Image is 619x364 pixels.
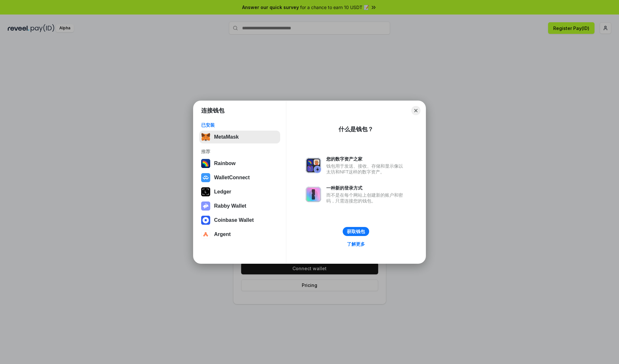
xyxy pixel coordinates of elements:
[214,161,236,166] div: Rainbow
[214,189,231,195] div: Ledger
[214,217,254,223] div: Coinbase Wallet
[199,200,280,212] button: Rabby Wallet
[201,122,278,128] div: 已安装
[199,157,280,170] button: Rainbow
[326,163,406,175] div: 钱包用于发送、接收、存储和显示像以太坊和NFT这样的数字资产。
[411,106,420,115] button: Close
[201,187,210,196] img: svg+xml,%3Csvg%20xmlns%3D%22http%3A%2F%2Fwww.w3.org%2F2000%2Fsvg%22%20width%3D%2228%22%20height%3...
[326,156,406,162] div: 您的数字资产之家
[201,149,278,154] div: 推荐
[201,133,210,142] img: svg+xml,%3Csvg%20fill%3D%22none%22%20height%3D%2233%22%20viewBox%3D%220%200%2035%2033%22%20width%...
[339,125,373,133] div: 什么是钱包？
[199,214,280,227] button: Coinbase Wallet
[343,227,369,236] button: 获取钱包
[201,173,210,182] img: svg+xml,%3Csvg%20width%3D%2228%22%20height%3D%2228%22%20viewBox%3D%220%200%2028%2028%22%20fill%3D...
[214,231,231,237] div: Argent
[347,241,365,247] div: 了解更多
[201,216,210,225] img: svg+xml,%3Csvg%20width%3D%2228%22%20height%3D%2228%22%20viewBox%3D%220%200%2028%2028%22%20fill%3D...
[326,185,406,191] div: 一种新的登录方式
[306,158,321,173] img: svg+xml,%3Csvg%20xmlns%3D%22http%3A%2F%2Fwww.w3.org%2F2000%2Fsvg%22%20fill%3D%22none%22%20viewBox...
[201,107,224,114] h1: 连接钱包
[199,185,280,198] button: Ledger
[199,171,280,184] button: WalletConnect
[214,175,250,181] div: WalletConnect
[306,187,321,202] img: svg+xml,%3Csvg%20xmlns%3D%22http%3A%2F%2Fwww.w3.org%2F2000%2Fsvg%22%20fill%3D%22none%22%20viewBox...
[214,203,246,209] div: Rabby Wallet
[343,240,369,248] a: 了解更多
[347,229,365,234] div: 获取钱包
[201,230,210,239] img: svg+xml,%3Csvg%20width%3D%2228%22%20height%3D%2228%22%20viewBox%3D%220%200%2028%2028%22%20fill%3D...
[199,131,280,143] button: MetaMask
[199,228,280,241] button: Argent
[201,159,210,168] img: svg+xml,%3Csvg%20width%3D%22120%22%20height%3D%22120%22%20viewBox%3D%220%200%20120%20120%22%20fil...
[326,192,406,204] div: 而不是在每个网站上创建新的账户和密码，只需连接您的钱包。
[214,134,239,140] div: MetaMask
[201,202,210,211] img: svg+xml,%3Csvg%20xmlns%3D%22http%3A%2F%2Fwww.w3.org%2F2000%2Fsvg%22%20fill%3D%22none%22%20viewBox...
